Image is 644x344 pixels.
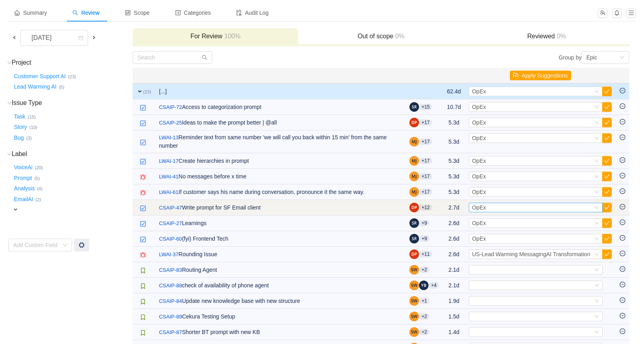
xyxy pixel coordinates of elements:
[594,158,599,164] i: icon: down
[602,234,612,243] button: icon: check
[443,200,465,215] td: 2.7d
[620,219,625,225] i: icon: minus-circle
[472,235,486,242] span: OpEx
[472,135,486,141] span: OpEx
[12,161,35,174] button: VoiceAi
[443,153,465,169] td: 5.3d
[443,130,465,153] td: 5.3d
[586,51,597,63] div: Epic
[29,125,37,130] small: (10)
[175,10,211,16] span: Categories
[159,204,182,212] a: CSAIP-47
[222,33,241,40] span: 100%
[409,172,419,181] img: MJ
[409,296,419,306] img: SW
[472,119,486,126] span: OpEx
[594,267,599,273] i: icon: down
[12,99,132,107] h3: Issue Type
[594,299,599,304] i: icon: down
[175,10,181,16] i: icon: profile
[602,203,612,212] button: icon: check
[155,153,405,169] td: Create hierarchies in prompt
[140,267,146,274] img: 10315
[155,169,405,184] td: No messages before x time
[594,252,599,257] i: icon: down
[159,297,182,305] a: CSAIP-84
[155,215,405,231] td: Learnings
[159,134,178,142] a: LWAI-13
[12,121,29,134] button: Story
[12,70,68,83] button: Customer Support AI
[155,309,405,324] td: Cekura Testing Setup
[620,235,625,241] i: icon: minus-circle
[472,220,486,226] span: OpEx
[620,55,624,61] i: icon: down
[620,266,625,272] i: icon: minus-circle
[620,157,625,163] i: icon: minus-circle
[140,105,146,111] img: 10318
[37,186,43,191] small: (4)
[381,51,630,64] div: Group by
[409,137,419,146] img: MJ
[620,297,625,303] i: icon: minus-circle
[419,173,432,180] aui-badge: +17
[78,36,83,41] i: icon: calendar
[155,247,405,262] td: Rounding Issue
[602,156,612,166] button: icon: check
[155,278,405,293] td: check of availability of phone agent
[419,138,432,145] aui-badge: +17
[159,173,178,181] a: LWAI-41
[612,8,622,18] button: icon: bell
[7,61,12,65] i: icon: down
[125,10,131,16] i: icon: control
[140,252,146,258] img: 10303
[409,218,419,228] img: SR
[7,101,12,105] i: icon: down
[510,71,571,80] button: icon: flagApply Suggestions
[155,130,405,153] td: Reminder text from same number 'we will call you back within 15 min' from the same number
[472,173,486,180] span: OpEx
[140,221,146,227] img: 10318
[68,74,76,79] small: (23)
[155,231,405,247] td: (fyi) Frontend Tech
[602,87,612,96] button: icon: check
[159,235,182,243] a: CSAIP-60
[159,157,178,165] a: LWAI-17
[409,249,419,259] img: DP
[443,247,465,262] td: 2.6d
[13,241,59,249] div: Add Custom Field
[409,265,419,275] img: SW
[419,267,429,273] aui-badge: +2
[72,10,100,16] span: Review
[59,85,65,89] small: (5)
[472,104,486,110] span: OpEx
[140,158,146,165] img: 10318
[594,330,599,335] i: icon: down
[443,231,465,247] td: 2.6d
[419,313,429,320] aui-badge: +2
[620,328,625,334] i: icon: minus-circle
[155,262,405,278] td: Routing Agent
[159,119,182,127] a: CSAIP-25
[137,88,143,95] span: expand
[594,174,599,180] i: icon: down
[12,150,132,158] h3: Label
[443,215,465,231] td: 2.6d
[443,83,465,99] td: 62.4d
[472,158,486,164] span: OpEx
[409,156,419,166] img: MJ
[594,89,599,95] i: icon: down
[443,262,465,278] td: 2.1d
[35,165,43,170] small: (20)
[159,103,182,111] a: CSAIP-72
[620,173,625,178] i: icon: minus-circle
[472,189,486,195] span: OpEx
[620,103,625,109] i: icon: minus-circle
[34,176,40,181] small: (5)
[409,102,419,112] img: SR
[25,30,59,45] div: [DATE]
[12,172,34,184] button: Prompt
[12,206,19,213] span: expand
[409,187,419,197] img: MJ
[35,197,41,202] small: (2)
